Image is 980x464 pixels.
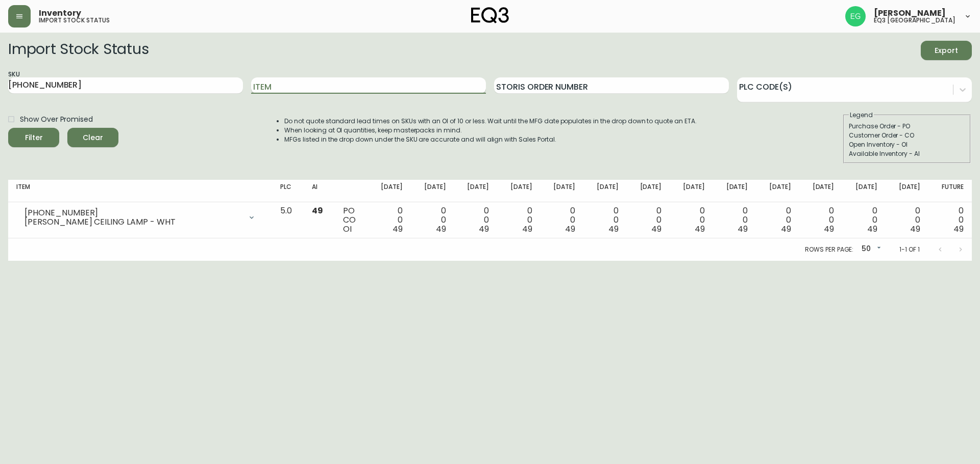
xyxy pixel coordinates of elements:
[849,111,874,120] legend: Legend
[343,206,359,234] div: PO CO
[541,180,584,202] th: [DATE]
[849,122,965,131] div: Purchase Order - PO
[8,180,272,202] th: Item
[953,223,964,235] span: 49
[845,6,866,26] img: db11c1629862fe82d63d0774b1b54d2b
[284,126,697,135] li: When looking at OI quantities, keep masterpacks in mind.
[849,140,965,149] div: Open Inventory - OI
[764,206,791,234] div: 0 0
[608,223,619,235] span: 49
[721,206,748,234] div: 0 0
[497,180,541,202] th: [DATE]
[393,223,403,235] span: 49
[76,131,110,144] span: Clear
[738,223,748,235] span: 49
[376,206,403,234] div: 0 0
[272,180,304,202] th: PLC
[343,223,352,235] span: OI
[8,128,59,147] button: Filter
[781,223,791,235] span: 49
[867,223,877,235] span: 49
[756,180,799,202] th: [DATE]
[805,245,853,254] p: Rows per page:
[24,217,241,227] div: [PERSON_NAME] CEILING LAMP - WHT
[368,180,411,202] th: [DATE]
[419,206,446,234] div: 0 0
[16,206,264,229] div: [PHONE_NUMBER][PERSON_NAME] CEILING LAMP - WHT
[928,180,972,202] th: Future
[651,223,661,235] span: 49
[565,223,575,235] span: 49
[8,41,149,60] h2: Import Stock Status
[713,180,756,202] th: [DATE]
[670,180,713,202] th: [DATE]
[842,180,886,202] th: [DATE]
[874,17,955,23] h5: eq3 [GEOGRAPHIC_DATA]
[272,202,304,238] td: 5.0
[39,17,110,23] h5: import stock status
[849,149,965,158] div: Available Inventory - AI
[24,208,241,217] div: [PHONE_NUMBER]
[284,117,697,126] li: Do not quote standard lead times on SKUs with an OI of 10 or less. Wait until the MFG date popula...
[850,206,877,234] div: 0 0
[910,223,920,235] span: 49
[479,223,489,235] span: 49
[849,131,965,140] div: Customer Order - CO
[807,206,835,234] div: 0 0
[894,206,921,234] div: 0 0
[937,206,964,234] div: 0 0
[886,180,929,202] th: [DATE]
[929,44,964,57] span: Export
[635,206,662,234] div: 0 0
[454,180,498,202] th: [DATE]
[921,41,972,60] button: Export
[471,7,509,23] img: logo
[695,223,705,235] span: 49
[627,180,670,202] th: [DATE]
[462,206,489,234] div: 0 0
[39,9,81,17] span: Inventory
[304,180,335,202] th: AI
[312,205,323,216] span: 49
[522,223,532,235] span: 49
[505,206,532,234] div: 0 0
[436,223,446,235] span: 49
[67,128,118,147] button: Clear
[549,206,576,234] div: 0 0
[799,180,843,202] th: [DATE]
[678,206,705,234] div: 0 0
[899,245,920,254] p: 1-1 of 1
[411,180,454,202] th: [DATE]
[857,241,883,258] div: 50
[20,114,93,125] span: Show Over Promised
[284,135,697,144] li: MFGs listed in the drop down under the SKU are accurate and will align with Sales Portal.
[583,180,627,202] th: [DATE]
[592,206,619,234] div: 0 0
[824,223,834,235] span: 49
[874,9,946,17] span: [PERSON_NAME]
